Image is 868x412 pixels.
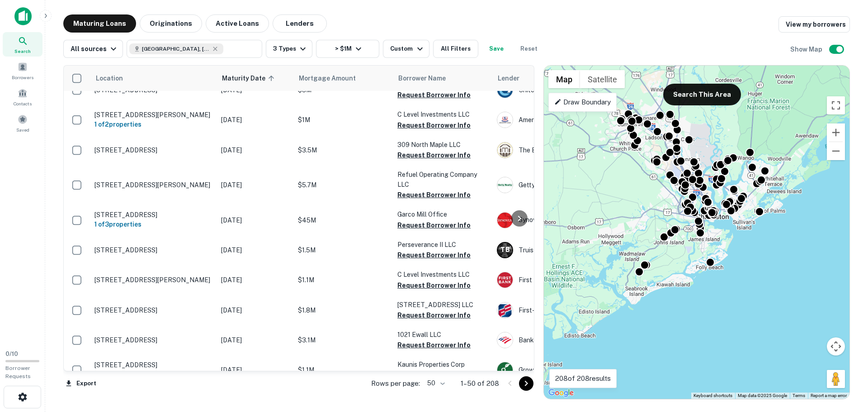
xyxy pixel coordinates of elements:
[3,58,42,83] a: Borrowers
[397,90,471,100] button: Request Borrower Info
[94,306,212,314] p: [STREET_ADDRESS]
[3,32,42,57] div: Search
[397,170,488,189] p: Refuel Operating Company LLC
[823,340,868,383] div: Chat Widget
[498,73,519,84] span: Lender
[298,115,388,125] p: $1M
[273,14,327,33] button: Lenders
[397,220,471,231] button: Request Borrower Info
[221,365,289,375] p: [DATE]
[397,270,488,279] p: C Level Investments LLC
[298,335,388,345] p: $3.1M
[221,305,289,315] p: [DATE]
[5,365,31,379] span: Borrower Requests
[397,109,488,119] p: C Level Investments LLC
[14,100,32,107] span: Contacts
[398,73,446,84] span: Borrower Name
[397,280,471,291] button: Request Borrower Info
[554,97,611,108] p: Draw Boundary
[397,310,471,321] button: Request Borrower Info
[580,70,625,88] button: Show satellite imagery
[293,66,393,91] th: Mortgage Amount
[299,73,368,84] span: Mortgage Amount
[14,47,31,55] span: Search
[497,177,632,193] div: Getty Realty Corp.
[397,340,471,350] button: Request Borrower Info
[221,245,289,255] p: [DATE]
[497,272,513,288] img: picture
[221,275,289,285] p: [DATE]
[497,212,632,228] div: Synovus
[94,276,212,284] p: [STREET_ADDRESS][PERSON_NAME]
[827,142,845,160] button: Zoom out
[94,361,212,369] p: [STREET_ADDRESS]
[3,85,42,109] a: Contacts
[497,177,513,193] img: picture
[492,66,637,91] th: Lender
[497,272,632,288] div: First Bank (fbnc)
[206,14,269,33] button: Active Loans
[221,145,289,155] p: [DATE]
[383,40,429,58] button: Custom
[397,330,488,340] p: 1021 Ewall LLC
[142,45,210,53] span: [GEOGRAPHIC_DATA], [GEOGRAPHIC_DATA], [GEOGRAPHIC_DATA]
[497,242,632,258] div: Truist Bank
[94,111,212,119] p: [STREET_ADDRESS][PERSON_NAME]
[397,360,488,369] p: Kaunis Properties Corp
[397,140,488,150] p: 309 North Maple LLC
[497,332,513,348] img: picture
[397,370,471,381] button: Request Borrower Info
[397,120,471,131] button: Request Borrower Info
[827,123,845,142] button: Zoom in
[71,43,119,54] div: All sources
[497,362,632,378] div: Grow Financial Federal Credit Union
[12,74,33,81] span: Borrowers
[94,246,212,254] p: [STREET_ADDRESS]
[693,393,732,399] button: Keyboard shortcuts
[397,250,471,260] button: Request Borrower Info
[663,84,741,105] button: Search This Area
[298,215,388,225] p: $45M
[94,219,212,229] h6: 1 of 3 properties
[298,305,388,315] p: $1.8M
[221,115,289,125] p: [DATE]
[298,180,388,190] p: $5.7M
[827,96,845,114] button: Toggle fullscreen view
[298,145,388,155] p: $3.5M
[298,275,388,285] p: $1.1M
[482,40,511,58] button: Save your search to get updates of matches that match your search criteria.
[90,66,217,91] th: Location
[298,245,388,255] p: $1.5M
[514,40,543,58] button: Reset
[316,40,379,58] button: > $1M
[424,377,446,390] div: 50
[94,369,212,379] h6: 1 of 3 properties
[811,393,847,398] a: Report a map error
[497,142,632,158] div: The Bank Of [US_STATE]
[555,373,611,384] p: 208 of 208 results
[94,146,212,154] p: [STREET_ADDRESS]
[397,300,488,310] p: [STREET_ADDRESS] LLC
[217,66,293,91] th: Maturity Date
[95,73,123,84] span: Location
[221,180,289,190] p: [DATE]
[63,377,99,390] button: Export
[778,16,850,33] a: View my borrowers
[5,350,18,357] span: 0 / 10
[738,393,787,398] span: Map data ©2025 Google
[221,215,289,225] p: [DATE]
[266,40,312,58] button: 3 Types
[544,66,849,399] div: 0 0
[497,112,632,128] div: Ameristate Bank
[222,73,277,84] span: Maturity Date
[497,213,513,228] img: picture
[3,111,42,135] a: Saved
[14,7,32,25] img: capitalize-icon.png
[497,302,632,318] div: First-citizens Bank & Trust Company
[140,14,202,33] button: Originations
[790,44,824,54] h6: Show Map
[371,378,420,389] p: Rows per page:
[16,126,29,133] span: Saved
[497,112,513,128] img: picture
